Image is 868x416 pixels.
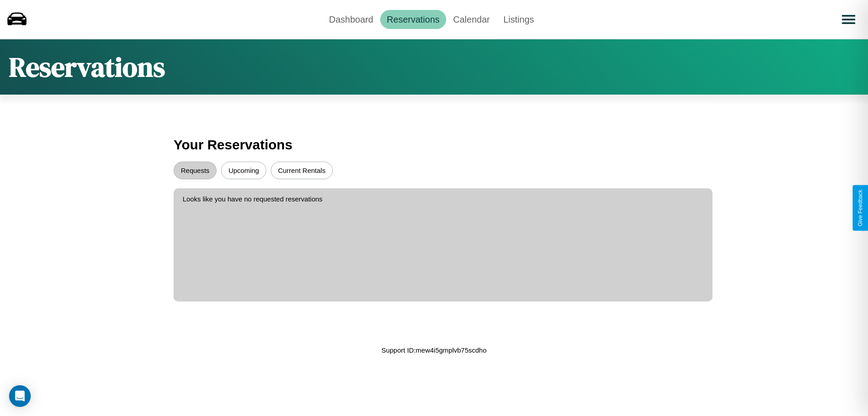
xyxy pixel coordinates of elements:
[271,162,333,179] button: Current Rentals
[836,7,861,32] button: Open menu
[382,344,487,356] p: Support ID: mew4i5gmplvb75scdho
[446,10,496,29] a: Calendar
[857,190,863,226] div: Give Feedback
[496,10,541,29] a: Listings
[183,193,703,205] p: Looks like you have no requested reservations
[9,385,31,407] div: Open Intercom Messenger
[221,162,266,179] button: Upcoming
[322,10,380,29] a: Dashboard
[174,133,694,157] h3: Your Reservations
[174,162,217,179] button: Requests
[9,48,165,86] h1: Reservations
[380,10,447,29] a: Reservations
